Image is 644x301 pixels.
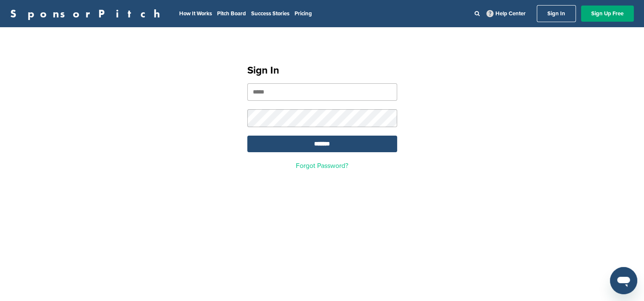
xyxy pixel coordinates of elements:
a: Pricing [295,10,312,17]
a: Success Stories [251,10,289,17]
a: Help Center [485,9,527,19]
a: Forgot Password? [296,162,348,170]
a: Pitch Board [217,10,246,17]
a: Sign In [537,5,576,22]
a: SponsorPitch [10,8,166,19]
a: How It Works [179,10,212,17]
h1: Sign In [247,63,397,78]
iframe: Button to launch messaging window [610,267,637,294]
a: Sign Up Free [581,6,634,22]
